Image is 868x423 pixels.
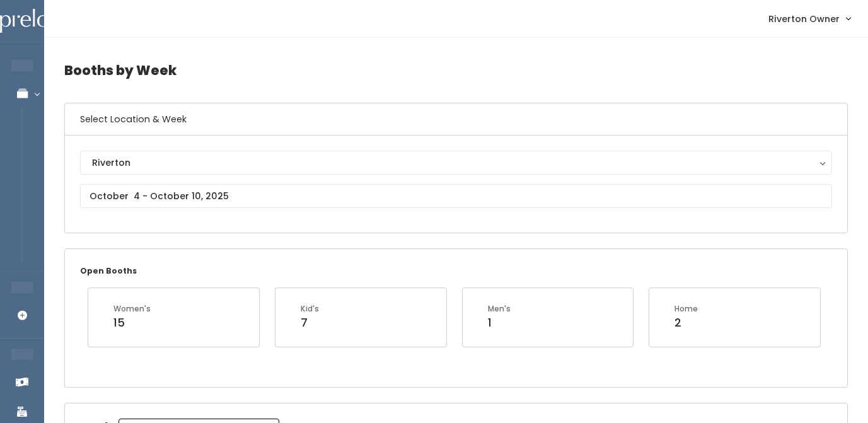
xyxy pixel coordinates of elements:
div: Kid's [301,303,319,315]
div: 15 [113,315,151,331]
h6: Select Location & Week [65,103,847,136]
div: 1 [488,315,511,331]
button: Riverton [80,151,832,175]
div: Men's [488,303,511,315]
small: Open Booths [80,265,137,276]
a: Riverton Owner [756,5,863,32]
div: 7 [301,315,319,331]
span: Riverton Owner [768,12,840,26]
h4: Booths by Week [64,53,848,88]
div: Riverton [92,156,820,170]
div: 2 [674,315,698,331]
div: Home [674,303,698,315]
input: October 4 - October 10, 2025 [80,184,832,208]
div: Women's [113,303,151,315]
